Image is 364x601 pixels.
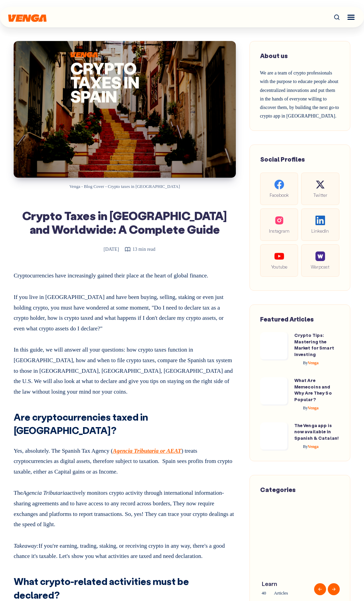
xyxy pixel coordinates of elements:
span: Youtube [266,263,293,271]
h1: Crypto Taxes in [GEOGRAPHIC_DATA] and Worldwide: A Complete Guide [14,209,236,237]
p: If you live in [GEOGRAPHIC_DATA] and have been buying, selling, staking or even just holding cryp... [14,289,236,334]
img: social-warpcast.e8a23a7ed3178af0345123c41633f860.png [315,251,325,261]
span: Learn [262,579,325,588]
strong: What crypto-related activities must be declared? [14,575,189,601]
p: Yes, absolutely. The Spanish Tax Agency ( ) treats cryptocurrencies as digital assets, therefore ... [14,443,236,477]
span: Venga [303,406,319,410]
a: LinkedIn [301,208,339,241]
p: In this guide, we will answer all your questions: how crypto taxes function in [GEOGRAPHIC_DATA],... [14,342,236,397]
a: Warpcast [301,244,339,277]
a: ByVenga [294,360,319,365]
p: Cryptocurrencies have increasingly gained their place at the heart of global finance. [14,271,236,281]
span: LinkedIn [307,227,334,235]
a: Youtube [260,244,298,277]
span: 40 Articles [262,589,325,597]
a: ByVenga [294,444,319,449]
a: Crypto Tips: Mastering the Market for Smart Investing [294,332,334,357]
a: The Venga app is now available in Spanish & Catalan! [294,422,339,441]
a: Instagram [260,208,298,241]
em: Agencia Tributaria [23,490,67,496]
span: Social Profiles [260,155,305,163]
span: We are a team of crypto professionals with the purpose to educate people about decentralized inno... [260,70,339,119]
span: By [303,406,308,410]
img: social-youtube.99db9aba05279f803f3e7a4a838dfb6c.svg [274,251,284,261]
a: ByVenga [294,406,319,410]
p: If you're earning, trading, staking, or receiving crypto in any way, there's a good chance it's t... [14,538,236,562]
a: What Are Memecoins and Why Are They So Popular? [294,377,332,402]
span: Warpcast [307,263,334,271]
span: By [303,444,308,449]
span: Venga [303,444,319,449]
p: The actively monitors crypto activity through international information-sharing agreements and to... [14,485,236,530]
img: Crypto Taxes in Spain and Worldwide: A Complete Guide [14,41,236,178]
span: Categories [260,486,296,494]
a: Facebook [260,173,298,205]
span: By [303,360,308,365]
time: [DATE] [94,247,119,252]
button: Next [328,583,340,595]
em: Takeaway: [14,543,39,549]
a: Twitter [301,173,339,205]
span: Featured Articles [260,315,314,323]
span: Instagram [266,227,293,235]
span: Facebook [266,191,293,199]
span: Venga - Blog Cover - Crypto taxes in [GEOGRAPHIC_DATA] [69,184,180,189]
a: Agencia Tributaria or AEAT [113,448,181,454]
img: social-linkedin.be646fe421ccab3a2ad91cb58bdc9694.svg [315,216,325,225]
img: Venga Blog [8,14,46,22]
strong: Are cryptocurrencies taxed in [GEOGRAPHIC_DATA]? [14,411,148,436]
button: Previous [314,583,326,595]
div: 13 min read [124,245,156,254]
span: Twitter [307,191,334,199]
span: Venga [303,360,319,365]
span: About us [260,52,288,60]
